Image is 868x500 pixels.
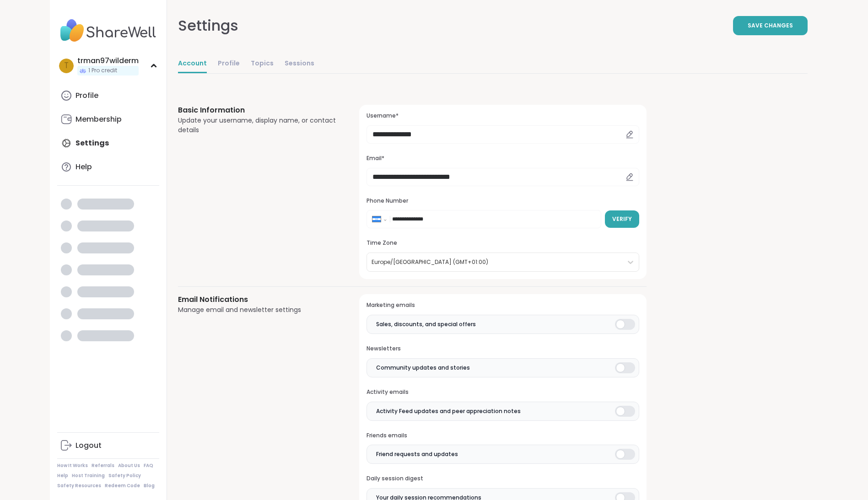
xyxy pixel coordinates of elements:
div: Help [75,162,92,172]
span: Friend requests and updates [376,450,458,458]
a: Safety Resources [57,483,101,489]
button: Verify [605,210,639,228]
span: Activity Feed updates and peer appreciation notes [376,407,521,415]
span: Sales, discounts, and special offers [376,320,476,328]
h3: Marketing emails [367,301,639,309]
a: Help [57,156,159,178]
span: t [64,60,69,72]
span: 1 Pro credit [88,67,117,75]
a: Sessions [285,55,314,73]
a: Topics [251,55,274,73]
h3: Friends emails [367,432,639,440]
h3: Email* [367,155,639,162]
a: Membership [57,108,159,130]
div: Update your username, display name, or contact details [178,116,338,135]
a: Blog [144,483,155,489]
a: Profile [57,85,159,107]
div: Profile [75,91,98,101]
h3: Basic Information [178,105,338,116]
span: Community updates and stories [376,364,470,372]
h3: Email Notifications [178,294,338,305]
a: Safety Policy [108,473,141,479]
a: Host Training [72,473,105,479]
a: Redeem Code [105,483,140,489]
div: Membership [75,114,122,124]
a: Profile [218,55,240,73]
h3: Username* [367,112,639,120]
h3: Daily session digest [367,475,639,483]
a: Referrals [92,462,114,469]
span: Verify [612,215,632,223]
a: About Us [118,462,140,469]
img: ShareWell Nav Logo [57,15,159,47]
h3: Activity emails [367,388,639,396]
div: Manage email and newsletter settings [178,305,338,315]
a: FAQ [144,462,153,469]
div: Logout [75,441,102,451]
h3: Phone Number [367,197,639,205]
span: Save Changes [748,22,793,30]
a: Logout [57,435,159,457]
button: Save Changes [733,16,808,35]
div: Settings [178,15,238,37]
a: How It Works [57,462,88,469]
h3: Time Zone [367,239,639,247]
a: Account [178,55,207,73]
a: Help [57,473,68,479]
h3: Newsletters [367,345,639,353]
div: trman97wilderm [77,56,139,66]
